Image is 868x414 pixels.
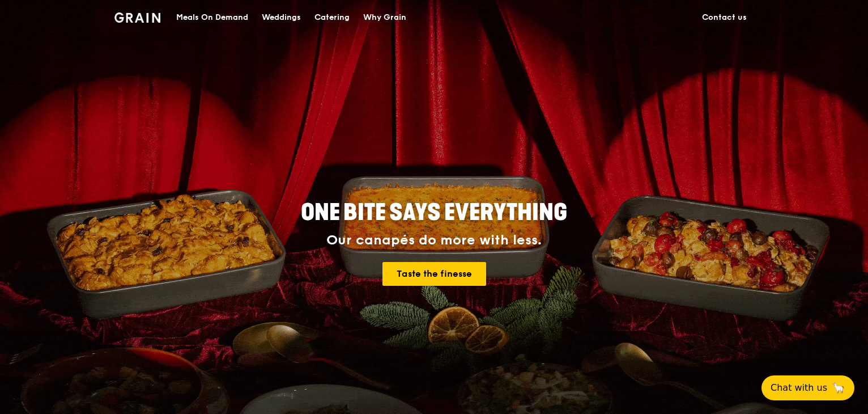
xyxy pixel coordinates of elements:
[363,1,406,35] div: Why Grain
[761,375,854,400] button: Chat with us🦙
[255,1,308,35] a: Weddings
[832,381,845,395] span: 🦙
[695,1,754,35] a: Contact us
[176,1,248,35] div: Meals On Demand
[382,262,486,286] a: Taste the finesse
[114,12,160,23] img: Grain
[301,199,567,226] span: ONE BITE SAYS EVERYTHING
[230,233,638,248] div: Our canapés do more with less.
[771,381,827,395] span: Chat with us
[314,1,350,35] div: Catering
[356,1,413,35] a: Why Grain
[262,1,301,35] div: Weddings
[308,1,356,35] a: Catering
